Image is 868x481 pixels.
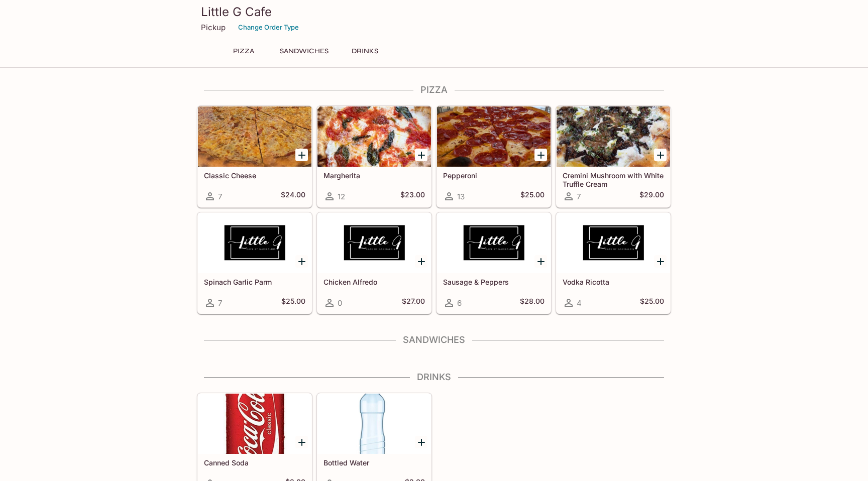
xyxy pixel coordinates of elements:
h4: Drinks [197,372,671,383]
h5: Sausage & Peppers [443,278,545,286]
div: Cremini Mushroom with White Truffle Cream [557,106,670,167]
a: Sausage & Peppers6$28.00 [437,212,551,314]
div: Margherita [317,106,431,167]
button: Add Cremini Mushroom with White Truffle Cream [654,149,667,161]
div: Canned Soda [198,394,311,454]
h5: $25.00 [281,297,305,309]
h5: $23.00 [400,190,425,202]
a: Pepperoni13$25.00 [437,106,551,207]
h4: Sandwiches [197,334,671,345]
div: Sausage & Peppers [437,213,551,273]
a: Cremini Mushroom with White Truffle Cream7$29.00 [556,106,671,207]
a: Vodka Ricotta4$25.00 [556,212,671,314]
a: Margherita12$23.00 [317,106,431,207]
h5: $25.00 [520,190,545,202]
span: 6 [457,298,462,308]
button: Add Bottled Water [415,436,427,448]
button: Add Classic Cheese [295,149,308,161]
button: Add Chicken Alfredo [415,255,427,268]
h5: Canned Soda [204,458,305,467]
span: 13 [457,192,465,201]
div: Bottled Water [317,394,431,454]
button: Add Sausage & Peppers [534,255,547,268]
a: Spinach Garlic Parm7$25.00 [197,212,312,314]
h5: Spinach Garlic Parm [204,278,305,286]
button: Drinks [342,44,387,58]
h5: Bottled Water [323,458,425,467]
span: 7 [577,192,581,201]
button: Add Canned Soda [295,436,308,448]
div: Classic Cheese [198,106,311,167]
button: Add Vodka Ricotta [654,255,667,268]
span: 7 [218,192,222,201]
a: Chicken Alfredo0$27.00 [317,212,431,314]
button: Change Order Type [234,20,303,35]
h5: $28.00 [520,297,545,309]
h5: Classic Cheese [204,171,305,180]
button: Pizza [221,44,266,58]
h5: $29.00 [639,190,664,202]
h5: Chicken Alfredo [323,278,425,286]
h5: $25.00 [640,297,664,309]
h4: Pizza [197,84,671,95]
div: Pepperoni [437,106,551,167]
span: 4 [577,298,582,308]
h5: Vodka Ricotta [563,278,664,286]
button: Add Margherita [415,149,427,161]
div: Chicken Alfredo [317,213,431,273]
span: 0 [338,298,342,308]
button: Sandwiches [274,44,334,58]
div: Spinach Garlic Parm [198,213,311,273]
button: Add Pepperoni [534,149,547,161]
h3: Little G Cafe [201,4,667,20]
p: Pickup [201,23,226,32]
button: Add Spinach Garlic Parm [295,255,308,268]
h5: Pepperoni [443,171,545,180]
h5: $24.00 [281,190,305,202]
span: 12 [338,192,345,201]
h5: Margherita [323,171,425,180]
h5: $27.00 [402,297,425,309]
h5: Cremini Mushroom with White Truffle Cream [563,171,664,188]
div: Vodka Ricotta [557,213,670,273]
span: 7 [218,298,222,308]
a: Classic Cheese7$24.00 [197,106,312,207]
